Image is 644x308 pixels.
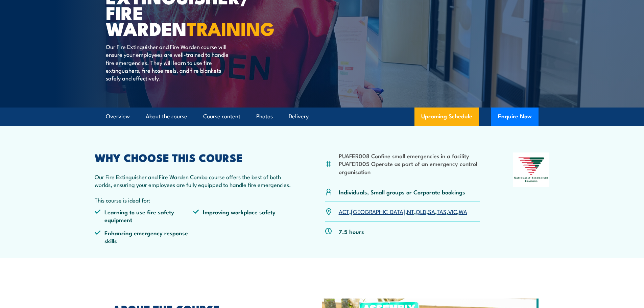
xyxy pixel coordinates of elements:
[459,207,467,215] a: WA
[416,207,426,215] a: QLD
[414,108,479,126] a: Upcoming Schedule
[407,207,414,215] a: NT
[339,160,480,175] li: PUAFER005 Operate as part of an emergency control organisation
[437,207,447,215] a: TAS
[95,229,193,245] li: Enhancing emergency response skills
[187,14,275,42] strong: TRAINING
[95,173,292,189] p: Our Fire Extinguisher and Fire Warden Combo course offers the best of both worlds, ensuring your ...
[491,108,539,126] button: Enquire Now
[513,152,550,187] img: Nationally Recognised Training logo.
[95,208,193,224] li: Learning to use fire safety equipment
[339,228,364,235] p: 7.5 hours
[448,207,457,215] a: VIC
[106,108,130,125] a: Overview
[289,108,309,125] a: Delivery
[428,207,435,215] a: SA
[203,108,240,125] a: Course content
[339,207,349,215] a: ACT
[106,43,229,82] p: Our Fire Extinguisher and Fire Warden course will ensure your employees are well-trained to handl...
[95,196,292,204] p: This course is ideal for:
[339,208,467,215] p: , , , , , , ,
[146,108,187,125] a: About the course
[256,108,273,125] a: Photos
[339,152,480,160] li: PUAFER008 Confine small emergencies in a facility
[351,207,405,215] a: [GEOGRAPHIC_DATA]
[193,208,292,224] li: Improving workplace safety
[339,188,465,196] p: Individuals, Small groups or Corporate bookings
[95,152,292,162] h2: WHY CHOOSE THIS COURSE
